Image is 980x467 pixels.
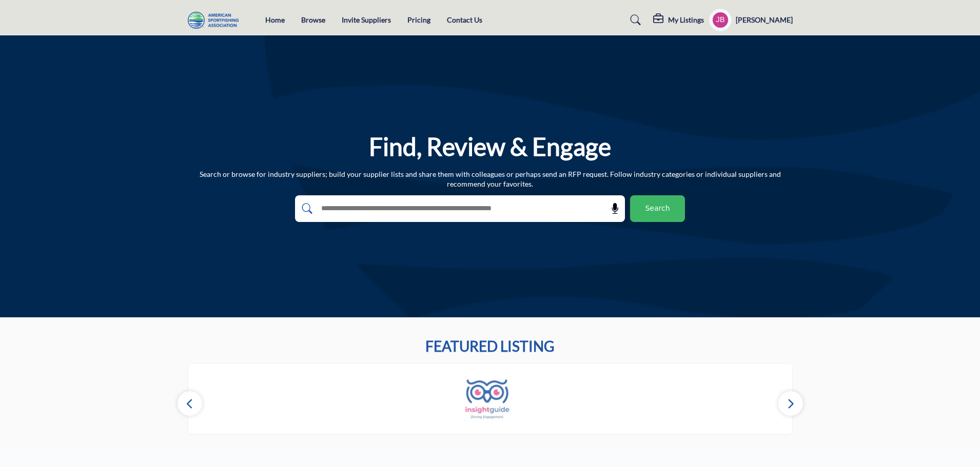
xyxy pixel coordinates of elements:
h5: My Listings [668,15,704,25]
button: Show hide supplier dropdown [709,9,732,31]
h5: [PERSON_NAME] [736,15,793,25]
div: My Listings [653,14,704,26]
a: Browse [301,15,325,24]
a: Pricing [407,15,430,24]
p: Search or browse for industry suppliers; build your supplier lists and share them with colleagues... [188,169,793,189]
h2: FEATURED LISTING [425,338,555,355]
button: Search [630,195,685,222]
h1: Find, Review & Engage [369,131,611,163]
img: Insight Guide [464,376,511,422]
a: Search [620,12,648,28]
span: Search [645,203,670,214]
a: Invite Suppliers [342,15,391,24]
a: Contact Us [447,15,482,24]
img: Site Logo [188,12,244,29]
a: Home [265,15,285,24]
